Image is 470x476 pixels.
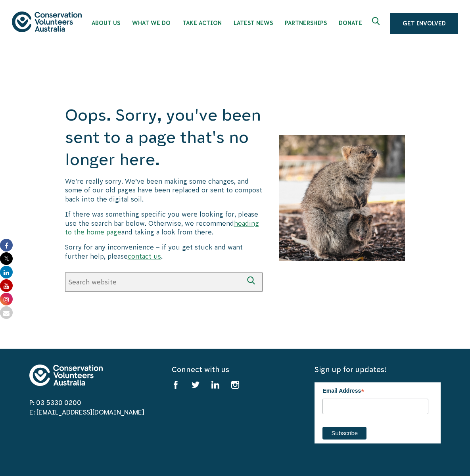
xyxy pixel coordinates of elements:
[92,20,120,26] span: About Us
[315,365,441,374] h5: Sign up for updates!
[65,104,263,171] h1: Oops. Sorry, you've been sent to a page that's no longer here.
[182,20,222,26] span: Take Action
[285,20,327,26] span: Partnerships
[234,20,273,26] span: Latest News
[12,12,82,32] img: logo.svg
[172,365,298,374] h5: Connect with us
[372,17,382,30] span: Expand search box
[339,20,362,26] span: Donate
[390,13,458,34] a: Get Involved
[65,220,259,236] a: heading to the home page
[65,177,263,203] p: We’re really sorry. We’ve been making some changes, and some of our old pages have been replaced ...
[65,273,244,292] input: Search website
[29,365,103,386] img: logo-footer.svg
[322,382,428,397] label: Email Address
[128,253,161,260] a: contact us
[132,20,171,26] span: What We Do
[367,14,386,33] button: Expand search box Close search box
[29,399,81,406] a: P: 03 5330 0200
[65,210,263,236] p: If there was something specific you were looking for, please use the search bar below. Otherwise,...
[29,409,144,416] a: E: [EMAIL_ADDRESS][DOMAIN_NAME]
[322,427,366,440] input: Subscribe
[65,243,263,261] p: Sorry for any inconvenience – if you get stuck and want further help, please .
